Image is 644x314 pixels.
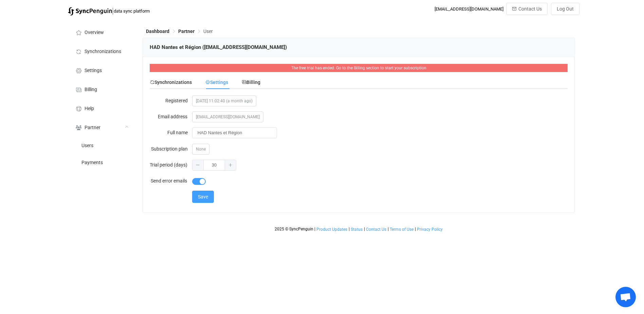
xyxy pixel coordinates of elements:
[316,227,347,232] span: Product Updates
[203,29,213,34] span: User
[114,8,150,14] span: data sync platform
[198,194,208,199] span: Save
[389,227,414,232] a: Terms of Use
[351,227,363,232] span: Status
[165,94,192,107] label: Registered
[551,3,579,15] button: Log Out
[390,227,413,232] span: Terms of Use
[557,6,574,12] span: Log Out
[85,68,102,73] span: Settings
[178,29,195,34] span: Partner
[158,110,191,123] label: Email address
[146,29,213,34] div: Breadcrumb
[242,80,260,85] span: Billing
[506,3,548,15] button: Contact Us
[350,227,363,232] a: Status
[68,41,136,60] a: Synchronizations
[417,227,443,232] a: Privacy Policy
[349,227,350,231] span: |
[85,87,97,92] span: Billing
[366,227,386,232] span: Contact Us
[364,227,365,231] span: |
[435,6,503,12] div: [EMAIL_ADDRESS][DOMAIN_NAME]
[81,160,103,165] span: Payments
[146,29,169,34] span: Dashboard
[615,287,636,307] a: Open chat
[151,142,192,156] label: Subscription plan
[366,227,387,232] a: Contact Us
[518,6,542,12] span: Contact Us
[68,60,136,80] a: Settings
[68,22,136,41] a: Overview
[192,111,263,122] span: [EMAIL_ADDRESS][DOMAIN_NAME]
[167,126,192,139] label: Full name
[85,49,121,54] span: Synchronizations
[68,80,136,99] a: Billing
[112,6,114,16] span: |
[85,106,94,111] span: Help
[85,30,104,35] span: Overview
[316,227,348,232] a: Product Updates
[151,174,191,188] label: Send error emails
[150,158,191,172] label: Trial period (days)
[275,227,313,231] span: 2025 © SyncPenguin
[192,191,214,203] button: Save
[85,125,100,130] span: Partner
[314,227,315,231] span: |
[150,44,287,50] span: HAD Nantes et Région ([EMAIL_ADDRESS][DOMAIN_NAME])
[205,80,228,85] span: Settings
[68,137,136,154] a: Users
[417,227,443,232] span: Privacy Policy
[68,99,136,118] a: Help
[415,227,416,231] span: |
[150,80,192,85] span: Synchronizations
[68,6,150,16] a: |data sync platform
[192,95,256,106] span: [DATE] 11:02:40 (a month ago)
[81,143,93,149] span: Users
[291,66,426,70] span: The free trial has ended. Go to the Billing section to start your subscription
[388,227,389,231] span: |
[68,154,136,171] a: Payments
[68,7,112,16] img: syncpenguin.svg
[192,144,209,155] span: None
